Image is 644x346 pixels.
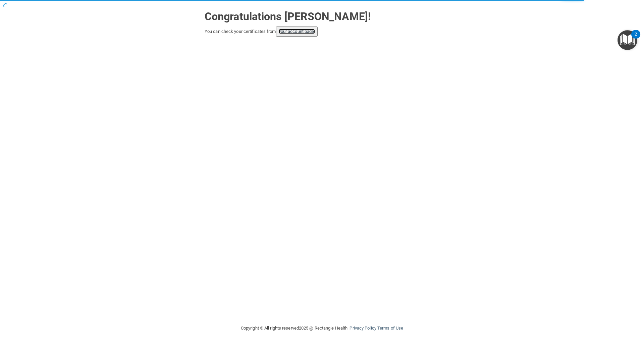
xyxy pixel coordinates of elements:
[377,326,403,331] a: Terms of Use
[205,27,439,37] div: You can check your certificates from
[279,29,315,34] a: your account page!
[276,27,318,37] button: your account page!
[205,10,371,23] strong: Congratulations [PERSON_NAME]!
[635,34,637,43] div: 2
[200,317,444,339] div: Copyright © All rights reserved 2025 @ Rectangle Health | |
[618,30,637,50] button: Open Resource Center, 2 new notifications
[350,326,376,331] a: Privacy Policy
